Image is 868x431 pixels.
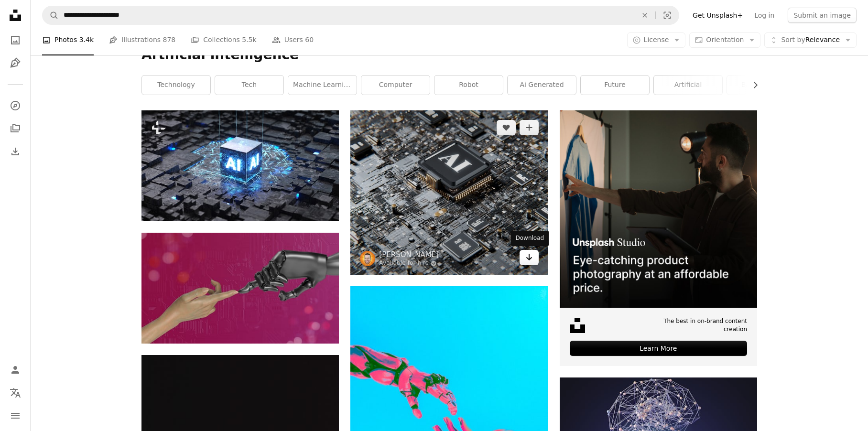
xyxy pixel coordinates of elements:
button: Clear [634,6,655,24]
img: file-1631678316303-ed18b8b5cb9cimage [570,318,585,333]
a: computer [361,75,430,95]
a: Photos [6,31,25,50]
a: two hands touching each other in front of a pink background [141,283,339,292]
a: Available for hire [379,259,439,267]
button: Submit an image [788,8,857,23]
a: tech [215,75,283,95]
img: two hands touching each other in front of a pink background [141,233,339,344]
button: Language [6,383,25,402]
a: The best in on-brand content creationLearn More [560,110,757,366]
a: Illustrations [6,54,25,73]
button: Visual search [656,6,679,24]
button: Menu [6,406,25,425]
img: AI, Artificial Intelligence concept,3d rendering,conceptual image. [141,110,339,221]
span: License [644,36,669,43]
a: machine learning [288,75,357,95]
span: 878 [163,35,176,45]
form: Find visuals sitewide [42,6,679,25]
a: ai generated [508,75,576,95]
button: Search Unsplash [43,6,59,24]
button: Sort byRelevance [764,32,857,48]
a: a computer chip with the letter a on top of it [350,188,548,196]
a: Download History [6,142,25,161]
button: Add to Collection [520,120,539,135]
a: Explore [6,96,25,115]
a: Log in / Sign up [6,360,25,379]
a: background [727,75,795,95]
a: robot [434,75,503,95]
button: License [627,32,686,48]
span: The best in on-brand content creation [639,317,747,334]
button: scroll list to the right [747,75,757,95]
a: Users 60 [272,25,314,55]
span: Sort by [781,36,805,43]
a: two hands reaching for a flying object in the sky [350,405,548,414]
div: Download [511,231,549,246]
a: AI, Artificial Intelligence concept,3d rendering,conceptual image. [141,161,339,170]
a: technology [142,75,210,95]
button: Orientation [689,32,760,48]
a: Log in [749,8,780,23]
a: Home — Unsplash [6,6,25,27]
span: 60 [305,35,314,45]
a: Collections [6,119,25,138]
a: Collections 5.5k [191,25,256,55]
a: Download [520,250,539,265]
div: Learn More [570,341,747,356]
a: artificial [654,75,722,95]
a: Illustrations 878 [109,25,175,55]
img: file-1715714098234-25b8b4e9d8faimage [560,110,757,308]
a: [PERSON_NAME] [379,250,439,259]
span: Relevance [781,35,840,45]
img: Go to Igor Omilaev's profile [360,251,375,266]
span: 5.5k [242,35,256,45]
button: Like [497,120,516,135]
a: Get Unsplash+ [687,8,749,23]
img: a computer chip with the letter a on top of it [350,110,548,275]
a: future [581,75,649,95]
span: Orientation [706,36,744,43]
